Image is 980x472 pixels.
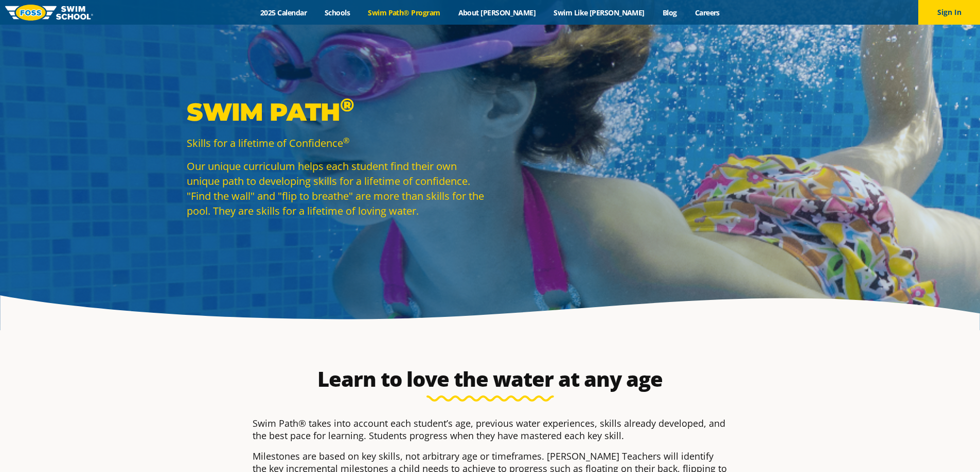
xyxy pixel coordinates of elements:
sup: ® [343,135,349,145]
p: Skills for a lifetime of Confidence [187,136,485,150]
a: Swim Like [PERSON_NAME] [545,8,654,17]
a: Blog [653,8,686,17]
a: Swim Path® Program [359,8,449,17]
img: FOSS Swim School Logo [5,5,93,21]
a: About [PERSON_NAME] [449,8,545,17]
h2: Learn to love the water at any age [247,367,733,391]
p: Our unique curriculum helps each student find their own unique path to developing skills for a li... [187,159,485,218]
a: Schools [316,8,359,17]
p: Swim Path® takes into account each student’s age, previous water experiences, skills already deve... [253,417,728,442]
a: Careers [686,8,728,17]
a: 2025 Calendar [252,8,316,17]
sup: ® [340,93,354,116]
p: Swim Path [187,97,485,127]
